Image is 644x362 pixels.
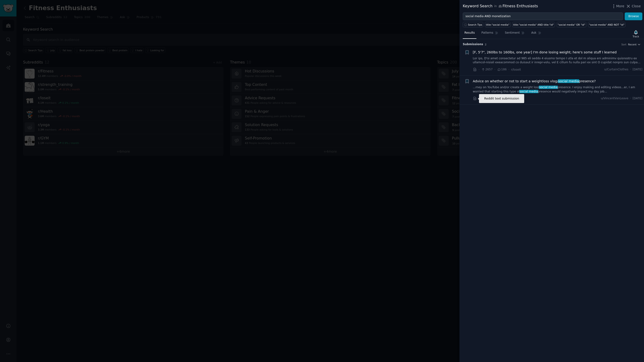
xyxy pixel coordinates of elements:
a: Results [463,29,476,39]
div: Keyword Search Fitness Enthusiasts [463,3,538,9]
a: "social media" OR "id" [557,22,586,27]
span: · [494,67,495,72]
button: Recent [628,43,641,46]
span: Results [464,31,475,35]
span: [DATE] [633,96,642,101]
a: Sentiment [503,29,526,39]
span: u/CurtainClothes [604,68,628,72]
span: Patterns [481,31,493,35]
span: r/loseit [511,68,521,71]
div: title:"social media" [486,23,510,26]
a: Patterns [480,29,500,39]
a: ...rney on YouTube and/or create a weight losssocial mediapresence. I enjoy making and editing vi... [473,85,643,94]
span: 11 [491,96,499,101]
button: Search Tips [463,22,483,27]
a: [F, 5'7", 260lbs to 160lbs, one year] I'm done losing weight; here's some stuff I learned [473,50,617,55]
span: Search Tips [468,23,482,26]
span: · [489,96,490,101]
span: · [501,96,502,101]
button: Track [631,29,641,39]
div: "social media" AND NOT "id" [589,23,624,26]
span: 2 [485,43,487,46]
a: Ask [530,29,543,39]
span: in [494,4,497,8]
span: Recent [628,43,636,46]
div: title:"social media" AND title:"id" [513,23,554,26]
span: · [479,67,479,72]
a: title:"social media" [485,22,511,27]
span: Ask [531,31,536,35]
input: Try a keyword related to your business [463,12,623,20]
span: · [479,96,479,101]
div: Track [633,35,639,38]
span: 186 [497,68,507,72]
span: r/loseit [504,97,514,100]
button: More [611,4,624,9]
span: Close [632,4,641,9]
span: u/VincentVanLeave [601,96,628,101]
span: social media [539,86,558,89]
span: Sentiment [505,31,520,35]
a: Advice on whether or not to start a weightloss vlog/social mediapresence? [473,79,596,84]
span: More [616,4,624,9]
span: · [630,68,631,72]
span: Submission s [463,42,483,47]
span: · [630,96,631,101]
span: social media [558,79,579,83]
a: "social media" AND NOT "id" [588,22,626,27]
span: [DATE] [633,68,642,72]
button: Browse [625,12,642,20]
div: "social media" OR "id" [558,23,585,26]
span: · [508,67,509,72]
a: Lor ips, D'si amet consectetur ad 985 eli seddo 4 eiusmo tempo I utla et dol m aliqua eni adminim... [473,56,643,65]
div: Sort [621,43,627,46]
span: social media [519,90,538,93]
button: Close [626,4,641,9]
span: Advice on whether or not to start a weightloss vlog/ presence? [473,79,596,84]
span: 3 [481,96,487,101]
a: title:"social media" AND title:"id" [512,22,555,27]
span: 2657 [481,68,493,72]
